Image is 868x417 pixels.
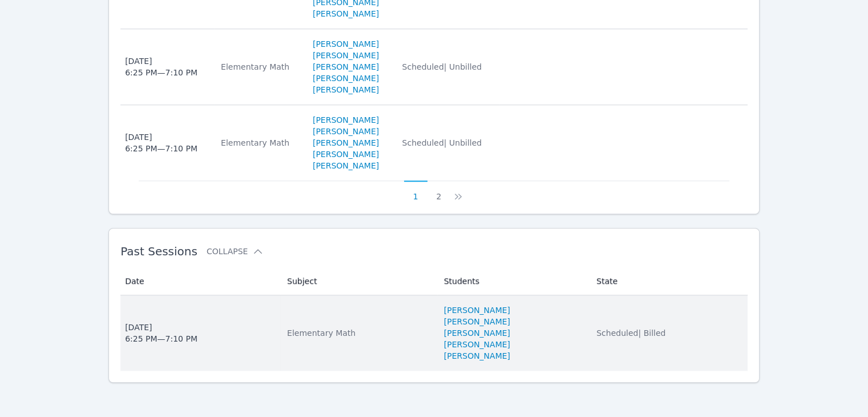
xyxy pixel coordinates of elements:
div: Elementary Math [287,327,430,339]
th: Students [437,267,590,295]
a: [PERSON_NAME] [313,137,379,149]
div: [DATE] 6:25 PM — 7:10 PM [125,131,197,154]
tr: [DATE]6:25 PM—7:10 PMElementary Math[PERSON_NAME][PERSON_NAME][PERSON_NAME][PERSON_NAME][PERSON_N... [120,105,748,181]
tr: [DATE]6:25 PM—7:10 PMElementary Math[PERSON_NAME][PERSON_NAME][PERSON_NAME][PERSON_NAME][PERSON_N... [120,295,748,371]
span: Scheduled | Billed [596,328,665,338]
tr: [DATE]6:25 PM—7:10 PMElementary Math[PERSON_NAME][PERSON_NAME][PERSON_NAME][PERSON_NAME][PERSON_N... [120,29,748,105]
div: Elementary Math [221,61,299,73]
a: [PERSON_NAME] [444,316,510,327]
a: [PERSON_NAME] [444,304,510,316]
div: [DATE] 6:25 PM — 7:10 PM [125,55,197,78]
button: 2 [427,181,451,202]
button: 1 [404,181,427,202]
a: [PERSON_NAME] [313,50,379,61]
th: Date [120,267,280,295]
a: [PERSON_NAME] [313,38,379,50]
a: [PERSON_NAME] [444,339,510,350]
span: Past Sessions [120,244,197,258]
div: Elementary Math [221,137,299,149]
a: [PERSON_NAME] [313,114,379,126]
a: [PERSON_NAME] [313,160,379,171]
th: Subject [280,267,437,295]
th: State [590,267,748,295]
span: Scheduled | Unbilled [402,138,482,147]
div: [DATE] 6:25 PM — 7:10 PM [125,322,197,344]
a: [PERSON_NAME] [444,350,510,362]
a: [PERSON_NAME] [313,8,379,19]
span: Scheduled | Unbilled [402,62,482,71]
a: [PERSON_NAME] [313,126,379,137]
a: [PERSON_NAME] [313,149,379,160]
button: Collapse [207,246,264,257]
a: [PERSON_NAME] [444,327,510,339]
a: [PERSON_NAME] [313,61,379,73]
a: [PERSON_NAME] [313,73,379,84]
a: [PERSON_NAME] [313,84,379,95]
